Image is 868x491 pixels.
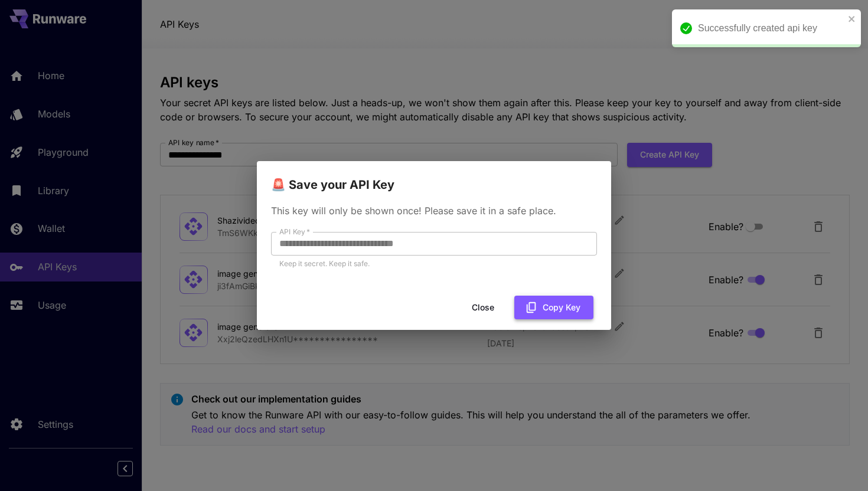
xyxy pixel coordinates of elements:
[271,204,597,218] p: This key will only be shown once! Please save it in a safe place.
[279,227,310,237] label: API Key
[257,161,611,194] h2: 🚨 Save your API Key
[848,14,856,24] button: close
[456,296,510,320] button: Close
[514,296,593,320] button: Copy Key
[698,21,844,35] div: Successfully created api key
[279,258,589,270] p: Keep it secret. Keep it safe.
